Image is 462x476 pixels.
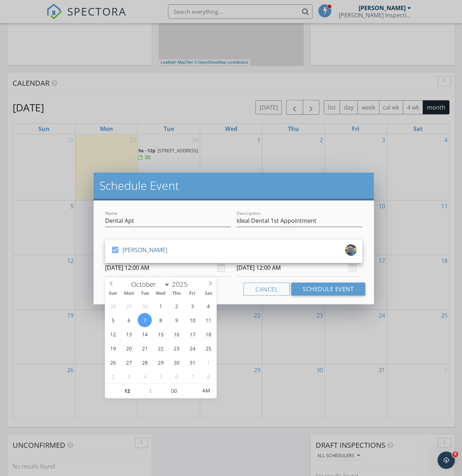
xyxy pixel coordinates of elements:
span: November 5, 2025 [154,369,168,383]
span: October 16, 2025 [169,327,183,341]
span: October 18, 2025 [201,327,215,341]
span: October 5, 2025 [106,313,120,327]
span: Tue [137,291,153,296]
span: : [150,383,152,398]
span: October 30, 2025 [169,355,183,369]
button: Cancel [243,282,290,296]
span: October 14, 2025 [138,327,152,341]
span: 4 [452,451,458,457]
span: October 6, 2025 [122,313,136,327]
span: October 24, 2025 [185,341,199,355]
span: Fri [185,291,200,296]
span: October 19, 2025 [106,341,120,355]
span: October 26, 2025 [106,355,120,369]
span: October 10, 2025 [185,313,199,327]
span: November 8, 2025 [201,369,215,383]
span: October 9, 2025 [169,313,183,327]
span: October 2, 2025 [169,299,183,313]
span: November 7, 2025 [185,369,199,383]
iframe: Intercom live chat [437,451,455,469]
span: October 20, 2025 [122,341,136,355]
span: October 11, 2025 [201,313,215,327]
span: Mon [121,291,137,296]
input: Select date [105,259,231,277]
span: September 30, 2025 [138,299,152,313]
span: October 31, 2025 [185,355,199,369]
span: Sat [200,291,216,296]
span: Sun [105,291,121,296]
span: October 22, 2025 [154,341,168,355]
span: October 28, 2025 [138,355,152,369]
span: October 7, 2025 [138,313,152,327]
span: October 29, 2025 [154,355,168,369]
div: [PERSON_NAME] [122,244,167,256]
span: October 17, 2025 [185,327,199,341]
span: September 28, 2025 [106,299,120,313]
span: November 4, 2025 [138,369,152,383]
span: October 1, 2025 [154,299,168,313]
span: November 3, 2025 [122,369,136,383]
span: November 2, 2025 [106,369,120,383]
span: October 3, 2025 [185,299,199,313]
span: October 25, 2025 [201,341,215,355]
span: October 15, 2025 [154,327,168,341]
h2: Schedule Event [99,178,368,193]
span: October 12, 2025 [106,327,120,341]
span: Click to toggle [196,383,216,398]
span: November 6, 2025 [169,369,183,383]
span: October 8, 2025 [154,313,168,327]
span: October 4, 2025 [201,299,215,313]
span: September 29, 2025 [122,299,136,313]
span: Wed [153,291,169,296]
input: Select date [237,259,362,277]
span: October 13, 2025 [122,327,136,341]
span: October 23, 2025 [169,341,183,355]
img: close_up.jpg [345,244,357,256]
span: Thu [169,291,185,296]
button: Schedule Event [291,282,365,296]
span: November 1, 2025 [201,355,215,369]
span: October 21, 2025 [138,341,152,355]
input: Year [170,280,194,289]
span: October 27, 2025 [122,355,136,369]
